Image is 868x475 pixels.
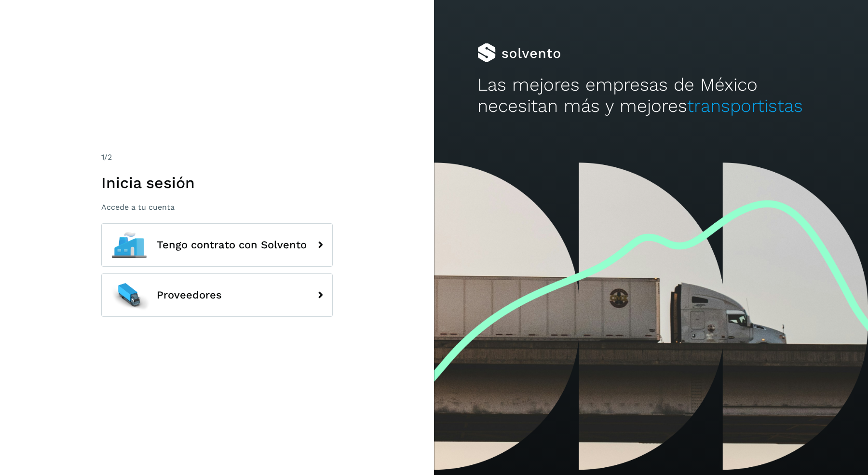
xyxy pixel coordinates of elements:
[101,203,333,212] p: Accede a tu cuenta
[687,95,803,116] span: transportistas
[101,273,333,317] button: Proveedores
[101,152,104,162] span: 1
[101,223,333,267] button: Tengo contrato con Solvento
[477,74,825,117] h2: Las mejores empresas de México necesitan más y mejores
[101,151,333,163] div: /2
[101,174,333,192] h1: Inicia sesión
[157,289,222,301] span: Proveedores
[157,239,307,251] span: Tengo contrato con Solvento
